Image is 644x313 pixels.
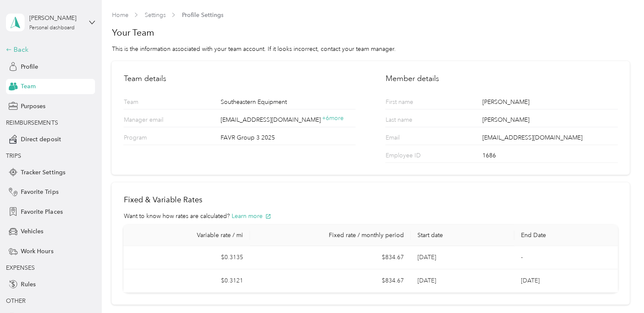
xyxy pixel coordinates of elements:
span: Direct deposit [21,135,61,144]
span: + 6 more [322,115,344,122]
span: Profile [21,62,38,71]
span: EXPENSES [6,264,35,271]
div: This is the information associated with your team account. If it looks incorrect, contact your te... [112,45,629,53]
div: 1686 [482,151,617,162]
h2: Member details [385,73,617,84]
h2: Team details [123,73,356,84]
span: Vehicles [21,227,43,236]
p: Email [385,133,451,145]
span: Favorite Trips [21,187,58,196]
div: Personal dashboard [29,25,75,31]
div: FAVR Group 3 2025 [220,133,356,145]
div: [EMAIL_ADDRESS][DOMAIN_NAME] [482,133,617,145]
td: - [514,246,618,269]
span: REIMBURSEMENTS [6,119,58,126]
div: [PERSON_NAME] [482,115,617,127]
td: [DATE] [411,246,514,269]
span: Tracker Settings [21,168,65,177]
th: Variable rate / mi [123,225,250,246]
p: Manager email [123,115,189,127]
td: [DATE] [514,269,618,293]
div: Southeastern Equipment [220,98,356,109]
a: Settings [144,11,165,19]
iframe: Everlance-gr Chat Button Frame [596,265,644,313]
span: Purposes [21,102,45,111]
p: Team [123,98,189,109]
td: $0.3135 [123,246,250,269]
span: Rules [21,280,36,289]
p: Program [123,133,189,145]
div: [PERSON_NAME] [29,14,82,22]
span: TRIPS [6,152,21,159]
h1: Your Team [112,27,629,39]
span: Team [21,82,36,91]
td: [DATE] [411,269,514,293]
div: Want to know how rates are calculated? [123,212,617,221]
button: Learn more [231,212,271,221]
p: First name [385,98,451,109]
span: Favorite Places [21,207,62,216]
th: Start date [411,225,514,246]
th: Fixed rate / monthly period [250,225,411,246]
th: End Date [514,225,618,246]
span: Profile Settings [182,11,223,20]
p: Last name [385,115,451,127]
div: [PERSON_NAME] [482,98,617,109]
h2: Fixed & Variable Rates [123,194,617,206]
span: OTHER [6,297,25,305]
td: $0.3121 [123,269,250,293]
td: $834.67 [250,246,411,269]
span: Work Hours [21,247,53,256]
span: [EMAIL_ADDRESS][DOMAIN_NAME] [220,115,322,124]
a: Home [112,11,128,19]
div: Back [6,45,91,55]
td: $834.67 [250,269,411,293]
p: Employee ID [385,151,451,162]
